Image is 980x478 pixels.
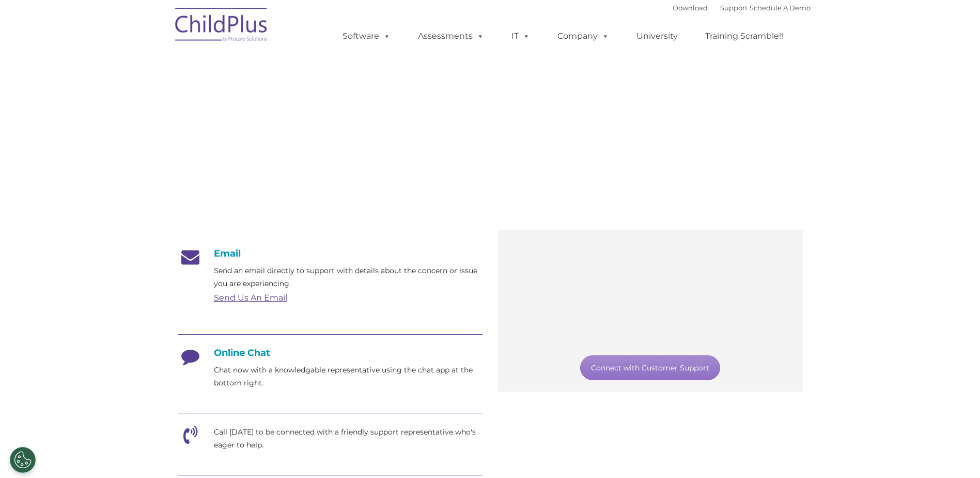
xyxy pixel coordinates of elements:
[214,293,287,303] a: Send Us An Email
[695,26,794,47] a: Training Scramble!!
[178,347,483,358] h4: Online Chat
[673,4,708,12] a: Download
[170,1,273,52] img: ChildPlus by Procare Solutions
[547,26,619,47] a: Company
[332,26,401,47] a: Software
[626,26,688,47] a: University
[214,364,483,390] p: Chat now with a knowledgable representative using the chat app at the bottom right.
[214,426,483,452] p: Call [DATE] to be connected with a friendly support representative who's eager to help.
[408,26,494,47] a: Assessments
[178,248,483,259] h4: Email
[214,264,483,290] p: Send an email directly to support with details about the concern or issue you are experiencing.
[501,26,540,47] a: IT
[750,4,811,12] a: Schedule A Demo
[10,447,36,473] button: Cookies Settings
[720,4,748,12] a: Support
[673,4,811,12] font: |
[580,355,720,380] a: Connect with Customer Support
